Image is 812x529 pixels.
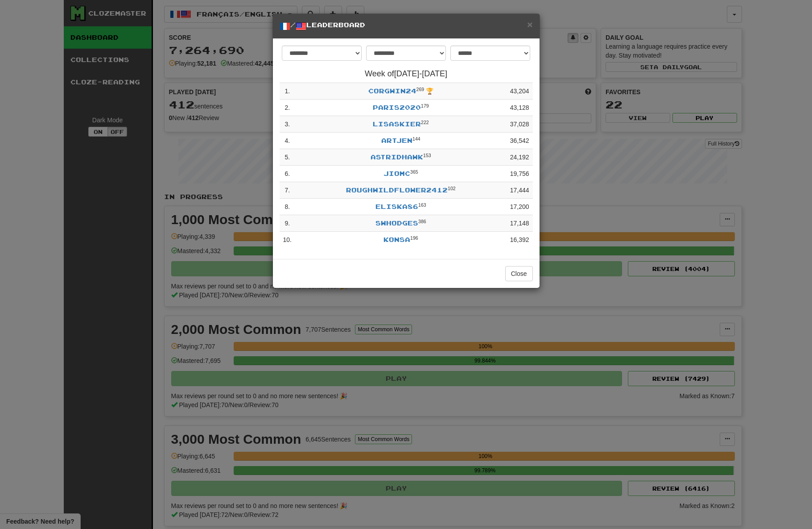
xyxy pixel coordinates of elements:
[410,235,418,241] sup: Level 196
[412,136,420,142] sup: Level 144
[280,100,295,116] td: 2 .
[448,186,456,191] sup: Level 102
[373,104,421,111] a: paris2020
[280,182,295,199] td: 7 .
[383,236,410,243] a: Konsa
[371,153,423,161] a: astridhawk
[280,21,533,32] h5: / Leaderboard
[507,116,533,133] td: 37,028
[507,149,533,166] td: 24,192
[507,133,533,149] td: 36,542
[507,166,533,182] td: 19,756
[507,83,533,100] td: 43,204
[527,19,532,29] span: ×
[280,133,295,149] td: 4 .
[507,182,533,199] td: 17,444
[507,215,533,232] td: 17,148
[418,202,426,208] sup: Level 163
[280,149,295,166] td: 5 .
[280,215,295,232] td: 9 .
[280,116,295,133] td: 3 .
[421,103,429,108] sup: Level 179
[373,120,421,128] a: Lisaskier
[505,266,533,281] button: Close
[280,232,295,248] td: 10 .
[418,219,426,224] sup: Level 386
[383,170,410,177] a: JioMc
[426,87,433,95] span: 🏆
[346,186,448,194] a: RoughWildflower2412
[507,100,533,116] td: 43,128
[421,120,429,125] sup: Level 222
[507,232,533,248] td: 16,392
[410,169,418,175] sup: Level 365
[375,219,418,227] a: swhodges
[527,20,532,29] button: Close
[280,83,295,100] td: 1 .
[375,203,418,210] a: eliska86
[423,153,431,158] sup: Level 153
[416,87,425,92] sup: Level 269
[368,87,416,95] a: corgwin24
[280,70,533,79] h4: Week of [DATE] - [DATE]
[381,137,412,144] a: artjen
[280,199,295,215] td: 8 .
[280,166,295,182] td: 6 .
[507,199,533,215] td: 17,200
